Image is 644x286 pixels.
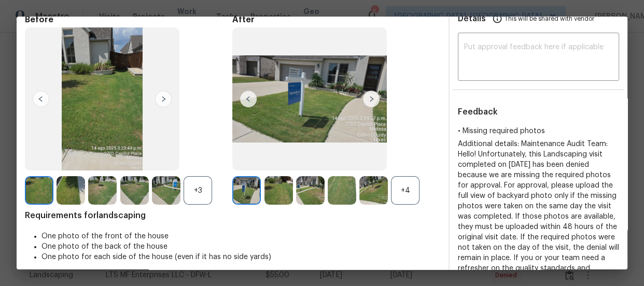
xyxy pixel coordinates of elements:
[33,91,49,107] img: left-chevron-button-url
[25,210,440,221] span: Requirements for landscaping
[232,15,440,25] span: After
[155,91,172,107] img: right-chevron-button-url
[458,108,498,116] span: Feedback
[458,6,486,31] span: Details
[25,15,232,25] span: Before
[184,176,212,205] div: +3
[363,91,380,107] img: right-chevron-button-url
[41,231,440,241] li: One photo of the front of the house
[458,127,545,135] span: • Missing required photos
[41,241,440,252] li: One photo of the back of the house
[240,91,257,107] img: left-chevron-button-url
[41,252,440,262] li: One photo for each side of the house (even if it has no side yards)
[505,6,594,31] span: This will be shared with vendor
[391,176,419,205] div: +4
